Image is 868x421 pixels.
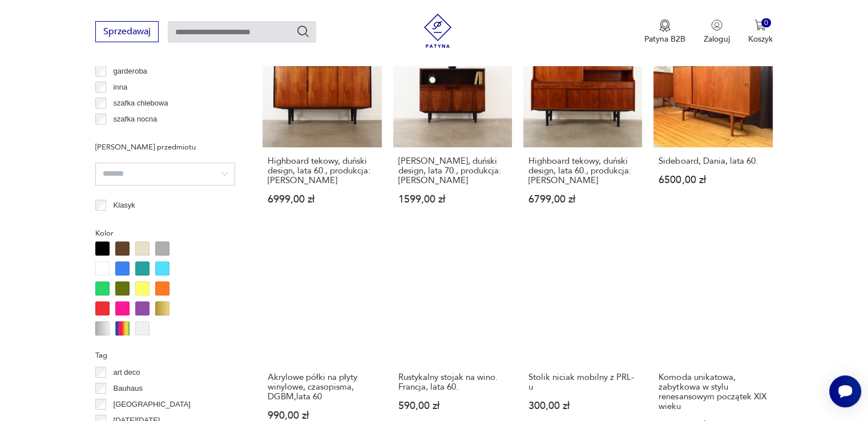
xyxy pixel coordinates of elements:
div: 0 [761,18,771,28]
p: art deco [114,366,140,379]
p: [PERSON_NAME] przedmiotu [95,141,235,153]
a: Highboard tekowy, duński design, lata 60., produkcja: DaniaHighboard tekowy, duński design, lata ... [263,29,381,226]
button: Sprzedawaj [95,21,159,42]
p: Zaloguj [704,34,730,44]
p: 6500,00 zł [659,175,767,185]
p: Klasyk [114,199,135,212]
h3: Highboard tekowy, duński design, lata 60., produkcja: [PERSON_NAME] [528,156,637,185]
p: Bauhaus [114,382,143,395]
p: 6799,00 zł [528,195,637,204]
a: Ikona medaluPatyna B2B [644,19,685,44]
h3: Komoda unikatowa, zabytkowa w stylu renesansowym początek XIX wieku [659,373,767,411]
p: Koszyk [748,34,773,44]
p: 990,00 zł [268,411,376,420]
h3: Rustykalny stojak na wino. Francja, lata 60. [398,373,507,392]
p: inna [114,81,128,94]
img: Ikonka użytkownika [711,19,722,31]
h3: [PERSON_NAME], duński design, lata 70., produkcja: [PERSON_NAME] [398,156,507,185]
h3: Highboard tekowy, duński design, lata 60., produkcja: [PERSON_NAME] [268,156,376,185]
a: Sprzedawaj [95,29,159,37]
button: Zaloguj [704,19,730,44]
p: 6999,00 zł [268,195,376,204]
h3: Sideboard, Dania, lata 60. [659,156,767,166]
iframe: Smartsupp widget button [829,375,861,407]
img: Ikona koszyka [754,19,766,31]
h3: Akrylowe półki na płyty winylowe, czasopisma, DGBM,lata 60 [268,373,376,402]
p: 590,00 zł [398,401,507,411]
p: [GEOGRAPHIC_DATA] [114,398,191,411]
button: Patyna B2B [644,19,685,44]
button: Szukaj [296,25,310,38]
p: garderoba [114,65,147,78]
a: Highboard tekowy, duński design, lata 60., produkcja: DaniaHighboard tekowy, duński design, lata ... [523,29,642,226]
p: Kolor [95,227,235,240]
img: Patyna - sklep z meblami i dekoracjami vintage [421,14,455,48]
button: 0Koszyk [748,19,773,44]
a: Szafka palisandrowa, duński design, lata 70., produkcja: Dania[PERSON_NAME], duński design, lata ... [393,29,512,226]
img: Ikona medalu [659,19,671,32]
p: 300,00 zł [528,401,637,411]
h3: Stolik niciak mobilny z PRL-u [528,373,637,392]
a: Sideboard, Dania, lata 60.Sideboard, Dania, lata 60.6500,00 zł [653,29,772,226]
p: Tag [95,349,235,362]
p: szafka nocna [114,113,158,126]
p: Patyna B2B [644,34,685,44]
p: szafka chlebowa [114,97,168,110]
p: 1599,00 zł [398,195,507,204]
